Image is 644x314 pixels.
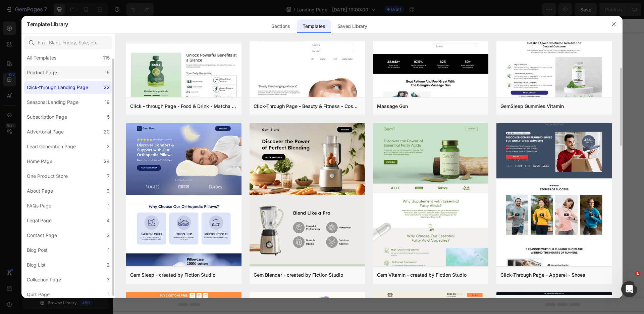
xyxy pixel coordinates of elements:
[27,217,52,225] div: Legal Page
[254,102,361,110] div: Click-Through Page - Beauty & Fitness - Cosmetic
[130,102,237,110] div: Click - through Page - Food & Drink - Matcha Glow Shot
[27,157,52,165] div: Home Page
[217,163,263,176] button: Add sections
[27,143,76,151] div: Lead Generation Page
[27,231,57,239] div: Contact Page
[107,172,110,180] div: 7
[104,157,110,165] div: 24
[621,281,637,297] iframe: Intercom live chat
[377,102,408,110] div: Massage Gun
[103,54,110,62] div: 115
[297,19,330,33] div: Templates
[635,271,640,276] span: 1
[267,163,314,176] button: Add elements
[27,172,68,180] div: One Product Store
[27,69,57,77] div: Product Page
[104,128,110,136] div: 20
[107,217,110,225] div: 4
[104,83,110,91] div: 22
[107,231,110,239] div: 2
[27,261,46,269] div: Blog List
[107,143,110,151] div: 2
[27,83,88,91] div: Click-through Landing Page
[27,246,48,254] div: Blog Post
[108,246,110,254] div: 1
[130,271,215,279] div: Gem Sleep - created by Fiction Studio
[107,276,110,284] div: 3
[220,200,311,206] div: Start with Generating from URL or image
[500,102,564,110] div: GemSleep Gummies Vitamin
[105,98,110,106] div: 19
[24,36,112,49] input: E.g.: Black Friday, Sale, etc.
[254,271,343,279] div: Gem Blender - created by Fiction Studio
[27,54,56,62] div: All Templates
[27,202,51,210] div: FAQs Page
[108,202,110,210] div: 1
[27,15,68,33] h2: Template Library
[107,187,110,195] div: 3
[107,113,110,121] div: 5
[500,271,585,279] div: Click-Through Page - Apparel - Shoes
[377,271,467,279] div: Gem Vitamin - created by Fiction Studio
[107,261,110,269] div: 2
[27,290,50,299] div: Quiz Page
[266,19,295,33] div: Sections
[27,113,67,121] div: Subscription Page
[27,187,53,195] div: About Page
[27,128,64,136] div: Advertorial Page
[332,19,373,33] div: Saved Library
[105,69,110,77] div: 16
[27,98,78,106] div: Seasonal Landing Page
[27,276,61,284] div: Collection Page
[225,149,306,157] div: Start with Sections from sidebar
[108,290,110,299] div: 1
